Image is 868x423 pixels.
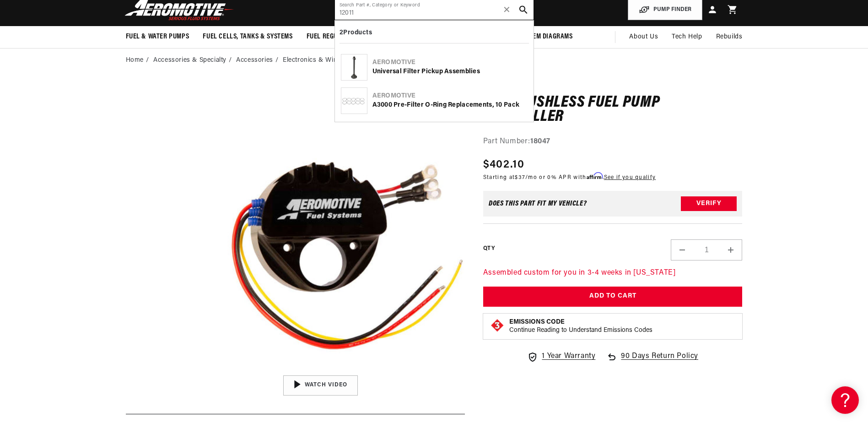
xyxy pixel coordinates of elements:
[503,2,511,17] span: ✕
[629,33,658,40] span: About Us
[126,55,743,65] nav: breadcrumbs
[604,175,656,180] a: See if you qualify - Learn more about Affirm Financing (opens in modal)
[203,32,292,42] span: Fuel Cells, Tanks & Systems
[372,58,528,67] div: Aeromotive
[483,245,495,253] label: QTY
[340,29,372,36] b: 2 Products
[119,26,196,48] summary: Fuel & Water Pumps
[527,351,595,363] a: 1 Year Warranty
[153,55,234,65] li: Accessories & Specialty
[126,81,465,395] media-gallery: Gallery Viewer
[283,55,345,65] a: Electronics & Wiring
[341,54,367,80] img: Universal Filter Pickup Assemblies
[672,32,702,42] span: Tech Help
[196,26,299,48] summary: Fuel Cells, Tanks & Systems
[542,351,595,363] span: 1 Year Warranty
[515,175,525,180] span: $37
[621,351,698,372] span: 90 Days Return Policy
[509,326,652,335] p: Continue Reading to Understand Emissions Codes
[530,138,550,145] strong: 18047
[341,92,367,109] img: A3000 Pre-Filter O-Ring Replacements, 10 pack
[372,92,528,101] div: Aeromotive
[236,55,273,65] a: Accessories
[483,96,743,125] h1: TVS Brushless Fuel Pump Controller
[665,26,709,48] summary: Tech Help
[483,173,656,182] p: Starting at /mo or 0% APR with .
[483,267,743,279] p: Assembled custom for you in 3-4 weeks in [US_STATE]
[483,287,743,307] button: Add to Cart
[483,157,524,173] span: $402.10
[716,32,743,42] span: Rebuilds
[709,26,749,48] summary: Rebuilds
[681,196,737,211] button: Verify
[307,32,360,42] span: Fuel Regulators
[587,173,603,179] span: Affirm
[509,319,565,325] strong: Emissions Code
[622,26,665,48] a: About Us
[519,32,573,42] span: System Diagrams
[372,67,528,76] div: Universal Filter Pickup Assemblies
[300,26,367,48] summary: Fuel Regulators
[372,101,528,110] div: A3000 Pre-Filter O-Ring Replacements, 10 pack
[489,200,587,207] div: Does This part fit My vehicle?
[490,318,505,333] img: Emissions code
[512,26,580,48] summary: System Diagrams
[126,32,189,42] span: Fuel & Water Pumps
[606,351,698,372] a: 90 Days Return Policy
[483,136,743,148] div: Part Number:
[126,55,144,65] a: Home
[509,318,652,335] button: Emissions CodeContinue Reading to Understand Emissions Codes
